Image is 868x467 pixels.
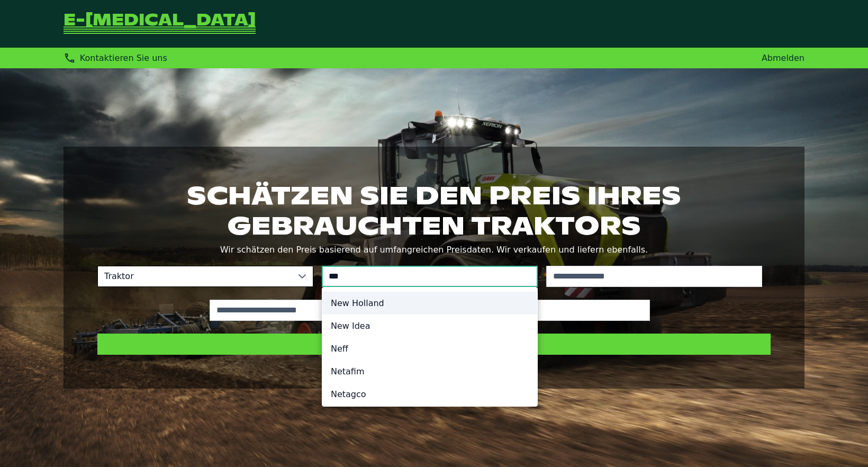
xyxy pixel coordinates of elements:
li: Netagco [322,383,537,406]
span: Kontaktieren Sie uns [80,53,167,63]
p: Wir schätzen den Preis basierend auf umfangreichen Preisdaten. Wir verkaufen und liefern ebenfalls. [97,243,771,257]
li: Neff [322,337,537,360]
li: Nettuno [322,406,537,428]
a: Zurück zur Startseite [64,13,256,35]
span: Traktor [98,266,292,286]
a: Abmelden [762,53,804,63]
li: New Holland [322,292,537,315]
button: Preis schätzen [97,334,771,355]
li: Netafim [322,360,537,383]
div: Kontaktieren Sie uns [64,52,167,64]
li: New Idea [322,315,537,337]
h1: Schätzen Sie den Preis Ihres gebrauchten Traktors [97,181,771,240]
